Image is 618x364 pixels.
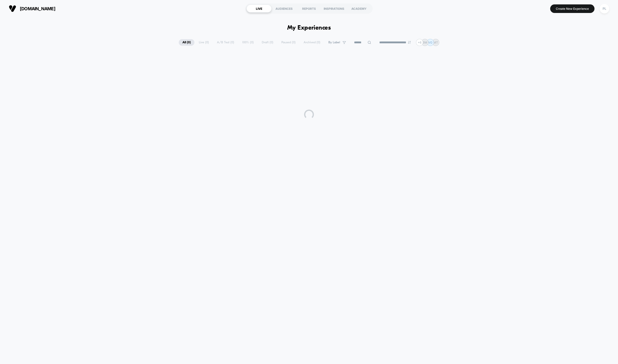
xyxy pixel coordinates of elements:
p: VG [428,41,432,44]
span: [DOMAIN_NAME] [20,6,55,11]
div: PL [600,4,609,13]
button: [DOMAIN_NAME] [7,5,57,12]
button: PL [598,4,611,14]
div: + 6 [416,39,423,46]
div: INSPIRATIONS [321,5,346,12]
div: REPORTS [297,5,321,12]
img: Visually logo [9,5,16,12]
div: ACADEMY [346,5,371,12]
span: By Label [328,41,340,44]
button: Create New Experience [550,4,594,13]
img: end [408,41,411,44]
p: BM [423,41,427,44]
h1: My Experiences [287,24,331,32]
span: All ( 0 ) [179,39,194,46]
div: LIVE [247,5,272,12]
div: AUDIENCES [272,5,297,12]
p: MT [433,41,438,44]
